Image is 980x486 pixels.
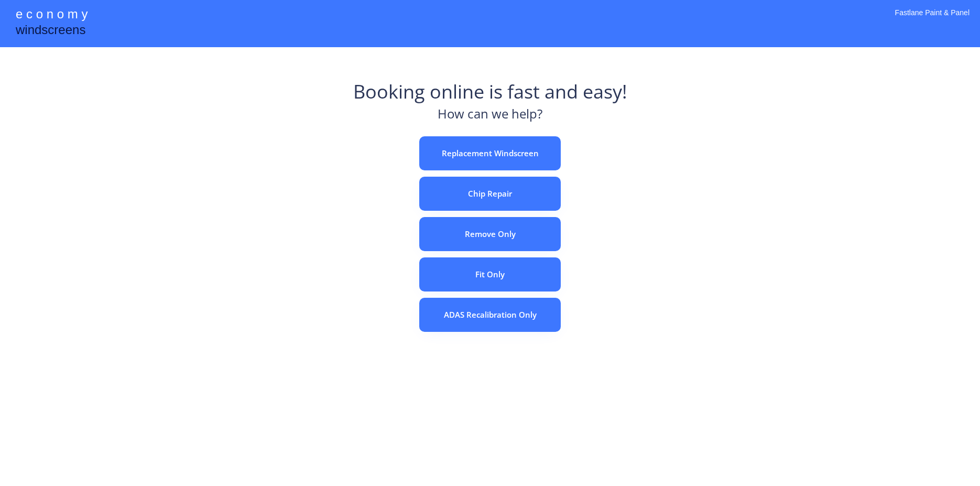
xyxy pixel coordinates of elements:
div: e c o n o m y [16,5,88,25]
div: Fastlane Paint & Panel [895,8,970,31]
button: ADAS Recalibration Only [419,298,561,332]
button: Remove Only [419,217,561,251]
div: Booking online is fast and easy! [353,79,627,105]
button: Replacement Windscreen [419,136,561,170]
div: windscreens [16,21,85,41]
div: How can we help? [438,105,542,128]
button: Fit Only [419,257,561,291]
button: Chip Repair [419,177,561,211]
